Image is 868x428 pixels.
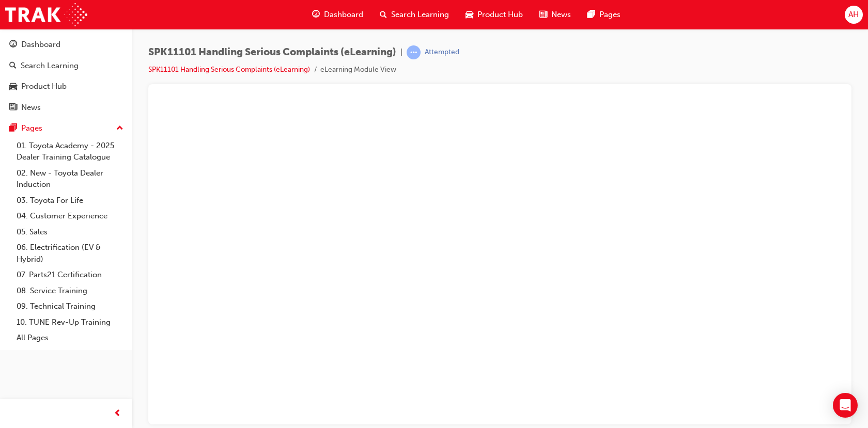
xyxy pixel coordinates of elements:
div: Product Hub [21,81,67,92]
a: All Pages [12,330,128,346]
span: up-icon [116,122,123,135]
span: search-icon [380,8,387,21]
a: 05. Sales [12,224,128,240]
span: car-icon [9,82,17,91]
img: Trak [5,3,87,26]
span: | [400,46,402,58]
span: AH [848,9,859,21]
a: Dashboard [4,35,128,54]
span: Search Learning [391,9,449,21]
span: guage-icon [312,8,320,21]
span: news-icon [539,8,547,21]
a: 06. Electrification (EV & Hybrid) [12,240,128,267]
span: guage-icon [9,40,17,50]
button: Pages [4,119,128,138]
a: Product Hub [4,77,128,96]
button: DashboardSearch LearningProduct HubNews [4,33,128,119]
div: Attempted [425,47,459,57]
span: prev-icon [114,407,121,420]
div: Open Intercom Messenger [833,393,858,418]
span: SPK11101 Handling Serious Complaints (eLearning) [148,46,396,58]
a: 09. Technical Training [12,298,128,314]
span: Pages [599,9,621,21]
a: guage-iconDashboard [304,4,371,25]
a: Search Learning [4,56,128,75]
span: search-icon [9,61,17,71]
a: news-iconNews [531,4,579,25]
span: pages-icon [9,124,17,133]
a: 10. TUNE Rev-Up Training [12,314,128,330]
span: news-icon [9,103,17,113]
span: car-icon [466,8,473,21]
div: Pages [21,122,42,134]
span: learningRecordVerb_ATTEMPT-icon [407,45,421,59]
a: car-iconProduct Hub [457,4,531,25]
a: pages-iconPages [579,4,629,25]
button: AH [845,6,863,24]
li: eLearning Module View [320,64,396,76]
div: Dashboard [21,39,60,51]
a: 04. Customer Experience [12,208,128,224]
span: Product Hub [477,9,523,21]
span: pages-icon [587,8,595,21]
a: 01. Toyota Academy - 2025 Dealer Training Catalogue [12,138,128,165]
a: News [4,98,128,117]
a: 07. Parts21 Certification [12,267,128,283]
span: News [551,9,571,21]
div: News [21,102,41,114]
a: SPK11101 Handling Serious Complaints (eLearning) [148,65,310,74]
a: 02. New - Toyota Dealer Induction [12,165,128,193]
a: 08. Service Training [12,283,128,299]
span: Dashboard [324,9,363,21]
div: Search Learning [21,60,79,72]
a: 03. Toyota For Life [12,193,128,209]
a: search-iconSearch Learning [371,4,457,25]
